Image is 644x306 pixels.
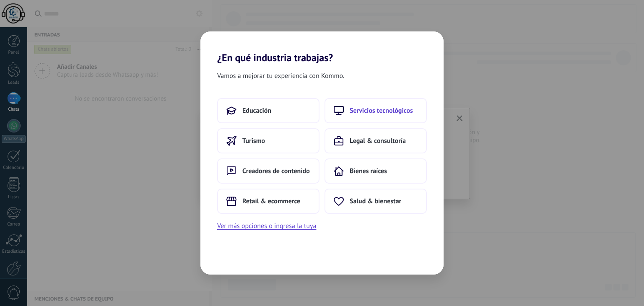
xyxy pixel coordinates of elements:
button: Servicios tecnológicos [325,98,427,123]
button: Creadores de contenido [217,158,319,184]
button: Ver más opciones o ingresa la tuya [217,220,316,231]
span: Servicios tecnológicos [350,106,413,115]
span: Creadores de contenido [242,167,310,175]
button: Retail & ecommerce [217,189,319,214]
span: Vamos a mejorar tu experiencia con Kommo. [217,70,344,81]
span: Retail & ecommerce [242,197,300,205]
button: Bienes raíces [325,158,427,184]
span: Salud & bienestar [350,197,401,205]
button: Salud & bienestar [325,189,427,214]
button: Educación [217,98,319,123]
span: Bienes raíces [350,167,387,175]
span: Legal & consultoría [350,137,406,145]
span: Turismo [242,137,265,145]
button: Legal & consultoría [325,128,427,153]
h2: ¿En qué industria trabajas? [200,31,444,64]
span: Educación [242,106,271,115]
button: Turismo [217,128,319,153]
